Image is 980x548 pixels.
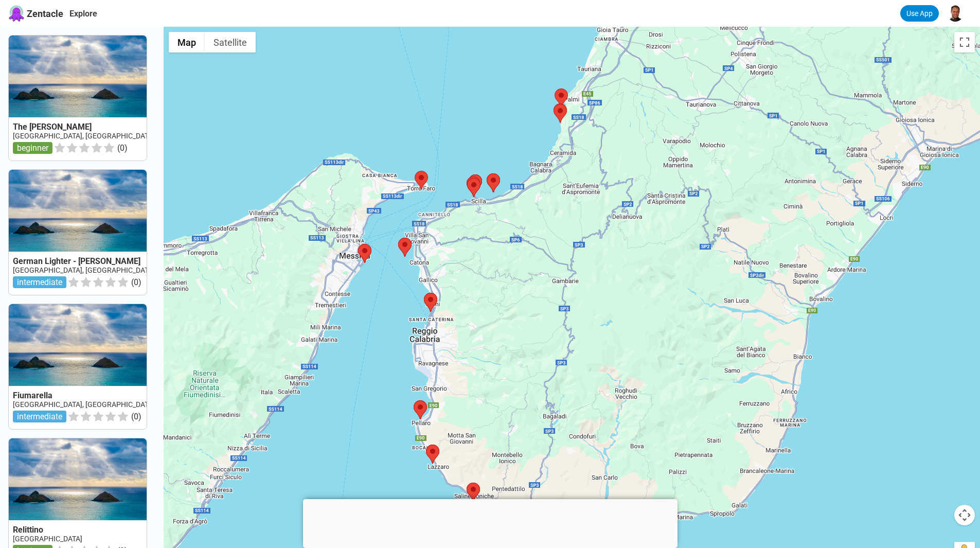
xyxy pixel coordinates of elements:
[947,5,964,22] img: Brandon Cole
[27,8,63,19] span: Zentacle
[954,505,975,525] button: Map camera controls
[943,1,972,26] button: Brandon Cole
[900,5,939,22] a: Use App
[205,32,256,52] button: Show satellite imagery
[69,9,97,19] a: Explore
[303,499,678,545] iframe: Advertisement
[8,5,63,22] a: Zentacle logoZentacle
[8,5,25,22] img: Zentacle logo
[13,535,82,543] a: [GEOGRAPHIC_DATA]
[954,32,975,52] button: Toggle fullscreen view
[169,32,205,52] button: Show street map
